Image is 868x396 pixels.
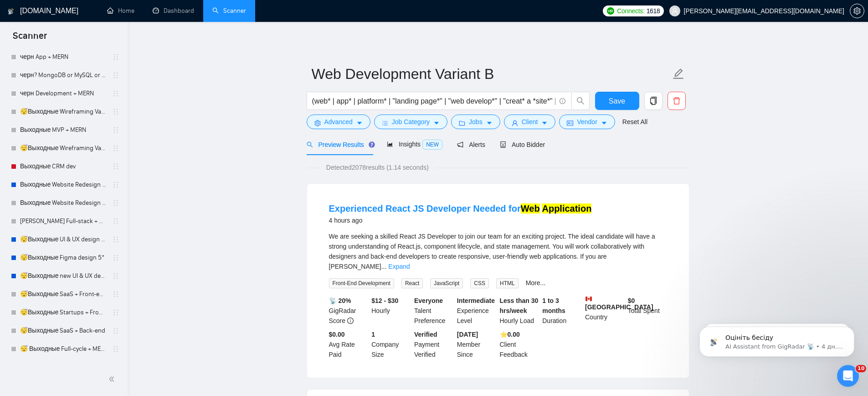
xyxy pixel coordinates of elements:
[647,6,660,16] span: 1618
[628,297,635,304] b: $ 0
[20,322,107,340] a: 😴Выходные SaaS + Back-end
[370,296,412,326] div: Hourly
[312,63,671,85] input: Scanner name...
[412,329,455,360] div: Payment Verified
[20,303,107,322] a: 😴Выходные Startups + Front-end
[112,126,119,134] span: holder
[356,120,363,126] span: caret-down
[496,278,519,288] span: HTML
[451,115,500,129] button: folderJobscaret-down
[20,249,107,267] a: 😴Выходные Figma design 5*
[412,296,455,326] div: Talent Preference
[585,296,653,311] b: [GEOGRAPHIC_DATA]
[609,95,625,107] span: Save
[112,145,119,152] span: holder
[837,365,859,387] iframe: Intercom live chat
[850,7,864,15] a: setting
[541,120,548,126] span: caret-down
[381,263,387,270] span: ...
[522,117,538,127] span: Client
[329,278,394,288] span: Front-End Development
[20,176,107,194] a: Выходные Website Redesign (design)
[347,318,354,324] span: info-circle
[595,92,639,110] button: Save
[622,117,647,127] a: Reset All
[329,231,667,271] div: We are seeking a skilled React JS Developer to join our team for an exciting project. The ideal c...
[329,203,592,214] a: Experienced React JS Developer Needed forWeb Application
[512,120,518,126] span: user
[401,278,423,288] span: React
[112,327,119,334] span: holder
[307,141,313,148] span: search
[5,29,54,48] span: Scanner
[8,4,14,19] img: logo
[455,296,498,326] div: Experience Level
[107,7,134,15] a: homeHome
[112,53,119,61] span: holder
[626,296,669,326] div: Total Spent
[567,120,573,126] span: idcard
[540,296,583,326] div: Duration
[371,331,375,338] b: 1
[498,329,541,360] div: Client Feedback
[617,6,644,16] span: Connects:
[320,162,435,172] span: Detected 2078 results (1.14 seconds)
[388,263,410,270] a: Expand
[112,181,119,188] span: holder
[20,212,107,230] a: [PERSON_NAME] Full-stack + MERN
[20,157,107,176] a: Выходные CRM dev
[371,297,398,304] b: $12 - $30
[686,307,868,371] iframe: Intercom notifications сообщение
[459,120,465,126] span: folder
[20,194,107,212] a: Выходные Website Redesign (development)
[504,115,556,129] button: userClientcaret-down
[526,279,546,287] a: More...
[668,97,685,105] span: delete
[20,139,107,157] a: 😴Выходные Wireframing Variant B
[457,331,478,338] b: [DATE]
[112,218,119,225] span: holder
[329,233,655,270] span: We are seeking a skilled React JS Developer to join our team for an exciting project. The ideal c...
[153,7,194,15] a: dashboardDashboard
[498,296,541,326] div: Hourly Load
[583,296,626,326] div: Country
[500,297,539,314] b: Less than 30 hrs/week
[470,278,489,288] span: CSS
[500,141,545,148] span: Auto Bidder
[500,141,506,148] span: robot
[112,236,119,243] span: holder
[856,365,866,372] span: 10
[601,120,607,126] span: caret-down
[112,345,119,353] span: holder
[112,108,119,115] span: holder
[469,117,483,127] span: Jobs
[644,92,663,110] button: copy
[324,117,353,127] span: Advanced
[20,230,107,249] a: 😴Выходные UI & UX design + Figma
[645,97,662,105] span: copy
[455,329,498,360] div: Member Since
[433,120,440,126] span: caret-down
[20,103,107,121] a: 😴Выходные Wireframing Variant A
[312,95,555,107] input: Search Freelance Jobs...
[20,267,107,285] a: 😴Выходные new UI & UX design - Figma - shopify
[457,141,463,148] span: notification
[673,68,684,80] span: edit
[559,115,615,129] button: idcardVendorcaret-down
[382,120,388,126] span: bars
[112,72,119,79] span: holder
[392,117,430,127] span: Job Category
[20,340,107,358] a: 😴 Выходные Full-cycle + MERN
[112,254,119,261] span: holder
[387,141,442,148] span: Insights
[327,296,370,326] div: GigRadar Score
[307,115,370,129] button: settingAdvancedcaret-down
[368,141,376,149] div: Tooltip anchor
[108,375,118,384] span: double-left
[422,140,442,150] span: NEW
[571,92,590,110] button: search
[374,115,447,129] button: barsJob Categorycaret-down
